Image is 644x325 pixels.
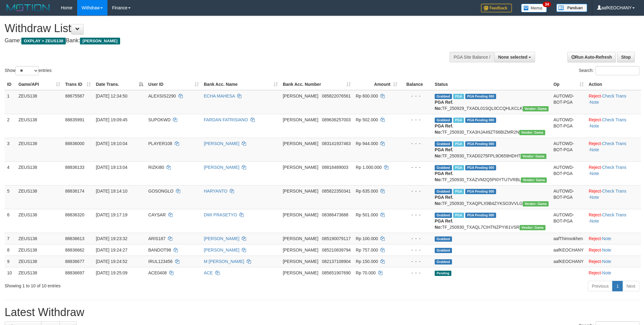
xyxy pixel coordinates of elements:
a: Note [590,123,599,128]
a: Check Trans [602,94,626,98]
td: 9 [5,256,16,267]
img: Feedback.jpg [481,4,512,12]
a: Check Trans [602,212,626,217]
span: [PERSON_NAME] [283,189,318,194]
button: None selected [494,52,535,62]
span: 88836320 [65,212,84,217]
div: - - - [402,212,430,218]
td: ZEUS138 [16,267,63,278]
span: IRUL123456 [148,259,173,264]
div: - - - [402,258,430,265]
div: - - - [402,117,430,123]
span: 88836174 [65,189,84,194]
span: 88836613 [65,236,84,241]
span: [DATE] 19:24:52 [96,259,127,264]
a: ACE [204,270,213,275]
a: Note [590,100,599,105]
a: Check Trans [602,165,626,170]
a: Note [602,248,611,252]
span: Marked by aafpengsreynich [453,165,464,170]
span: [PERSON_NAME] [283,117,318,122]
th: Status [432,79,551,90]
a: Reject [589,248,601,252]
a: Reject [589,270,601,275]
span: Rp 944.000 [356,141,378,146]
td: 8 [5,244,16,256]
span: [PERSON_NAME] [283,212,318,217]
span: PGA Pending [465,189,496,194]
span: 88675587 [65,94,84,98]
span: [DATE] 19:13:04 [96,165,127,170]
th: Bank Acc. Number: activate to sort column ascending [280,79,353,90]
th: Date Trans.: activate to sort column descending [93,79,146,90]
span: Grabbed [435,94,452,99]
span: [DATE] 12:34:50 [96,94,127,98]
span: [DATE] 19:10:04 [96,141,127,146]
td: AUTOWD-BOT-PGA [551,161,586,185]
div: - - - [402,188,430,194]
span: Copy 085651907690 to clipboard [322,270,351,275]
span: Rp 100.000 [356,236,378,241]
a: Next [622,281,639,291]
td: · · [586,114,641,138]
label: Show entries [5,66,52,75]
span: RIZKI80 [148,165,164,170]
span: [PERSON_NAME] [283,248,318,252]
span: Copy 089636257003 to clipboard [322,117,351,122]
span: Grabbed [435,118,452,123]
a: HARYANTO [204,189,227,194]
a: [PERSON_NAME] [204,165,239,170]
img: panduan.png [556,4,587,12]
span: Vendor URL: https://trx31.1velocity.biz [520,225,546,230]
span: [DATE] 19:25:09 [96,270,127,275]
span: [PERSON_NAME] [80,38,120,44]
span: [DATE] 19:24:27 [96,248,127,252]
h1: Latest Withdraw [5,306,639,319]
td: TF_250930_TXAQL7CIHTNZPYI61VSR [432,209,551,233]
td: AUTOWD-BOT-PGA [551,138,586,161]
th: ID [5,79,16,90]
span: [PERSON_NAME] [283,236,318,241]
a: Reject [589,117,601,122]
span: CAYSAR [148,212,166,217]
td: ZEUS138 [16,90,63,114]
span: Vendor URL: https://trx31.1velocity.biz [519,130,545,135]
th: Game/API: activate to sort column ascending [16,79,63,90]
span: Rp 635.000 [356,189,378,194]
td: TF_250930_TXA3HJA49ZT66BIZMR2N [432,114,551,138]
span: Pending [435,271,451,276]
span: Vendor URL: https://trx31.1velocity.biz [521,177,547,183]
th: Amount: activate to sort column ascending [353,79,400,90]
div: - - - [402,247,430,253]
td: · · [586,90,641,114]
span: Copy 085210839794 to clipboard [322,248,351,252]
a: 1 [612,281,623,291]
span: PGA Pending [465,165,496,170]
td: 2 [5,114,16,138]
td: aafKEOCHANY [551,244,586,256]
span: Copy 085822350341 to clipboard [322,189,351,194]
span: [PERSON_NAME] [283,141,318,146]
h4: Game: Bank: [5,38,423,44]
td: 5 [5,185,16,209]
span: BANDOT98 [148,248,171,252]
a: Run Auto-Refresh [567,52,616,62]
a: Reject [589,165,601,170]
td: ZEUS138 [16,256,63,267]
b: PGA Ref. No: [435,100,453,111]
span: PGA Pending [465,213,496,218]
td: TF_250930_TXAZVM2Q5PI0YTU7VRBL [432,161,551,185]
label: Search: [579,66,639,75]
span: ALEXSIS2290 [148,94,176,98]
td: aafKEOCHANY [551,256,586,267]
td: 3 [5,138,16,161]
span: Copy 083141937463 to clipboard [322,141,351,146]
td: · · [586,185,641,209]
span: Grabbed [435,236,452,242]
a: Stop [617,52,635,62]
span: [PERSON_NAME] [283,259,318,264]
th: Action [586,79,641,90]
span: 88836133 [65,165,84,170]
h1: Withdraw List [5,22,423,35]
th: Bank Acc. Name: activate to sort column ascending [201,79,280,90]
